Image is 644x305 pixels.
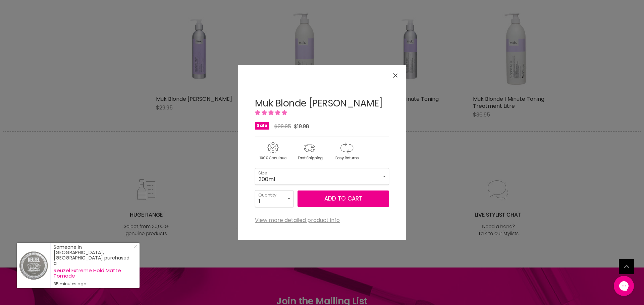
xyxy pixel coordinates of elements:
[255,141,290,161] img: genuine.gif
[17,243,50,288] a: Visit product page
[292,141,327,161] img: shipping.gif
[54,281,133,287] small: 35 minutes ago
[54,268,133,279] a: Reuzel Extreme Hold Matte Pomade
[131,244,138,251] a: Close Notification
[274,123,291,130] span: $29.95
[388,68,402,83] button: Close
[255,190,293,207] select: Quantity
[255,122,269,130] span: Sale
[134,244,138,248] svg: Close Icon
[298,190,389,207] button: Add to cart
[255,217,340,223] a: View more detailed product info
[294,123,309,130] span: $19.98
[255,97,383,110] a: Muk Blonde [PERSON_NAME]
[54,244,133,287] div: Someone in [GEOGRAPHIC_DATA], [GEOGRAPHIC_DATA] purchased a
[255,109,288,117] span: 5.00 stars
[610,274,637,298] iframe: Gorgias live chat messenger
[329,141,364,161] img: returns.gif
[324,195,362,203] span: Add to cart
